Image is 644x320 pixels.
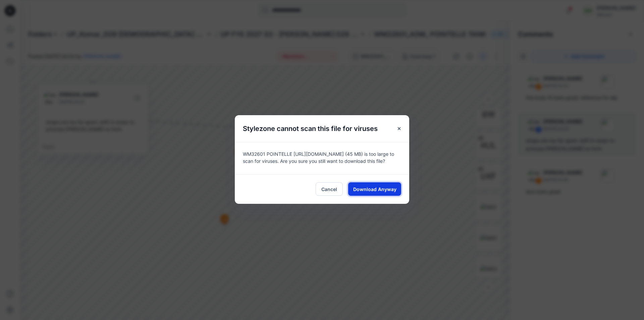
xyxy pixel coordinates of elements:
[348,182,401,196] button: Download Anyway
[321,186,337,193] span: Cancel
[353,186,396,193] span: Download Anyway
[393,123,405,135] button: Close
[235,115,386,142] h5: Stylezone cannot scan this file for viruses
[235,142,409,174] div: WM32601 POINTELLE [URL][DOMAIN_NAME] (45 MB) is too large to scan for viruses. Are you sure you s...
[316,182,343,196] button: Cancel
